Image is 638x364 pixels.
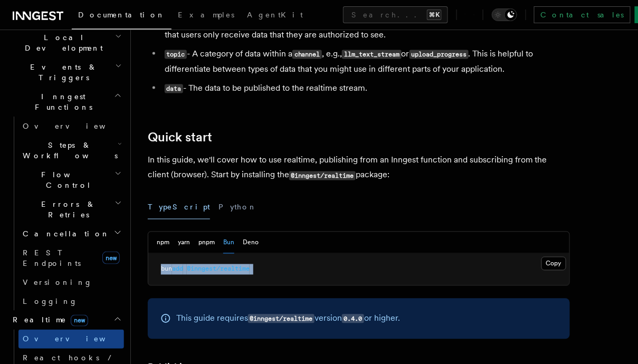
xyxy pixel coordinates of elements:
code: @inngest/realtime [248,314,315,323]
span: @inngest/realtime [187,265,250,273]
li: - A category of data within a , e.g., or . This is helpful to differentiate between types of data... [161,46,570,76]
a: Documentation [72,3,172,30]
span: Events & Triggers [8,62,115,83]
span: Realtime [8,315,88,325]
button: npm [157,232,169,254]
p: This guide requires version or higher. [176,311,400,327]
a: Examples [172,3,241,28]
span: Local Development [8,32,115,53]
button: Cancellation [18,224,124,243]
span: Documentation [78,11,165,19]
p: In this guide, we'll cover how to use realtime, publishing from an Inngest function and subscribi... [148,153,570,183]
code: llm_text_stream [342,50,401,59]
button: yarn [178,232,190,254]
span: add [172,265,183,273]
button: pnpm [198,232,215,254]
span: Flow Control [18,169,115,190]
div: Inngest Functions [8,117,124,311]
span: Inngest Functions [8,91,114,112]
code: 0.4.0 [342,314,364,323]
a: Versioning [18,273,124,292]
code: topic [165,50,187,59]
span: Overview [23,122,131,130]
span: REST Endpoints [23,248,81,267]
button: Inngest Functions [8,87,124,117]
button: Toggle dark mode [492,8,517,21]
a: Contact sales [534,6,631,23]
li: - The data to be published to the realtime stream. [161,81,570,96]
button: TypeScript [148,196,210,219]
a: Overview [18,330,124,349]
button: Errors & Retries [18,195,124,224]
button: Copy [541,257,566,271]
span: new [71,315,88,327]
button: Flow Control [18,165,124,195]
span: Steps & Workflows [18,140,118,161]
span: bun [161,265,172,273]
button: Python [218,196,257,219]
button: Events & Triggers [8,58,124,87]
span: Cancellation [18,228,110,239]
button: Deno [243,232,259,254]
button: Realtimenew [8,311,124,330]
code: data [165,84,183,93]
a: Logging [18,292,124,311]
code: upload_progress [410,50,469,59]
code: channel [292,50,322,59]
span: Errors & Retries [18,199,115,220]
a: Overview [18,117,124,136]
button: Steps & Workflows [18,136,124,165]
button: Local Development [8,28,124,58]
a: AgentKit [241,3,309,28]
button: Bun [223,232,234,254]
a: REST Endpointsnew [18,243,124,273]
span: Versioning [23,278,92,286]
span: Overview [23,335,131,343]
button: Search...⌘K [343,6,448,23]
span: AgentKit [247,11,303,19]
code: @inngest/realtime [289,171,356,180]
a: Quick start [148,130,212,145]
span: new [102,252,120,264]
kbd: ⌘K [427,9,442,20]
span: Examples [178,11,234,19]
span: Logging [23,297,78,305]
